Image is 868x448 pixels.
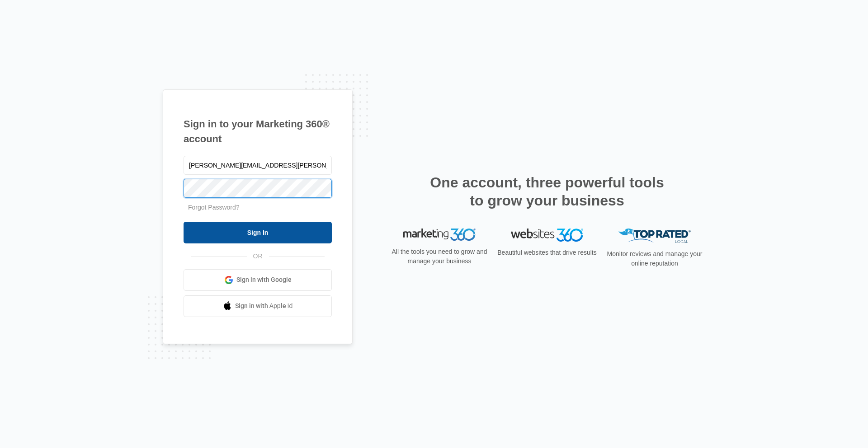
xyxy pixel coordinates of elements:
img: Top Rated Local [618,229,691,243]
a: Forgot Password? [188,204,240,211]
h2: One account, three powerful tools to grow your business [427,173,667,210]
a: Sign in with Apple Id [184,295,332,317]
span: OR [247,252,269,261]
span: Sign in with Google [236,275,292,285]
p: Beautiful websites that drive results [496,248,598,257]
img: Websites 360 [511,229,583,242]
a: Sign in with Google [184,269,332,291]
p: Monitor reviews and manage your online reputation [604,249,705,268]
h1: Sign in to your Marketing 360® account [184,117,332,146]
input: Sign In [184,222,332,243]
p: All the tools you need to grow and manage your business [389,247,490,266]
input: Email [184,156,332,175]
img: Marketing 360 [403,229,476,241]
span: Sign in with Apple Id [235,301,293,311]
